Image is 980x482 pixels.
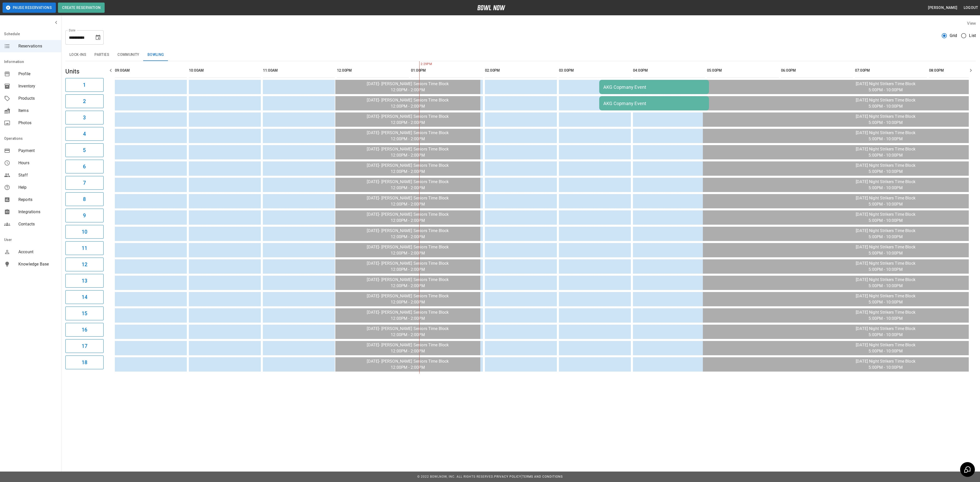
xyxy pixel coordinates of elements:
button: 18 [65,356,104,369]
span: Contacts [18,221,57,227]
button: Pause Reservations [3,3,56,13]
span: Hours [18,160,57,166]
button: 13 [65,274,104,288]
button: 1 [65,78,104,92]
button: Create Reservation [58,3,105,13]
div: AKG Copmany Event [603,101,705,106]
button: 4 [65,127,104,141]
a: Terms and Conditions [522,475,563,478]
span: Reservations [18,43,57,49]
span: Reports [18,197,57,203]
span: Grid [950,33,957,39]
th: 12:00PM [337,63,409,78]
button: 5 [65,143,104,157]
h6: 12 [82,260,87,269]
button: Bowling [143,49,168,61]
th: 10:00AM [189,63,261,78]
button: 16 [65,323,104,337]
h6: 11 [82,244,87,252]
button: 17 [65,339,104,353]
button: 12 [65,258,104,271]
h6: 5 [83,146,86,154]
button: 15 [65,307,104,320]
button: 9 [65,209,104,222]
th: 09:00AM [115,63,187,78]
h6: 18 [82,358,87,366]
h6: 17 [82,342,87,350]
span: Payment [18,148,57,154]
h6: 2 [83,97,86,105]
span: Integrations [18,209,57,215]
button: 8 [65,192,104,206]
span: Inventory [18,83,57,89]
span: Products [18,95,57,102]
button: 6 [65,160,104,173]
h6: 10 [82,228,87,236]
h6: 6 [83,162,86,171]
button: 10 [65,225,104,239]
span: Profile [18,71,57,77]
button: Logout [962,3,980,12]
label: View [967,21,976,26]
span: Photos [18,120,57,126]
h6: 13 [82,277,87,285]
h6: 4 [83,130,86,138]
button: 14 [65,290,104,304]
button: [PERSON_NAME] [926,3,959,12]
span: Help [18,184,57,191]
span: Items [18,108,57,114]
img: logo [477,5,505,10]
a: Privacy Policy [494,475,521,478]
button: 11 [65,241,104,255]
h6: 1 [83,81,86,89]
button: Lock-ins [65,49,90,61]
button: 2 [65,94,104,108]
th: 11:00AM [263,63,335,78]
button: Choose date, selected date is Oct 14, 2025 [93,32,103,43]
h6: 9 [83,211,86,220]
button: 7 [65,176,104,190]
button: Community [113,49,143,61]
h6: 16 [82,326,87,334]
span: Staff [18,172,57,178]
button: Parties [90,49,113,61]
span: List [969,33,976,39]
span: Knowledge Base [18,261,57,267]
span: 2:29PM [419,62,421,67]
h6: 7 [83,179,86,187]
span: © 2022 BowlNow, Inc. All Rights Reserved. [417,475,494,478]
div: AKG Copmany Event [603,84,705,90]
div: inventory tabs [65,49,976,61]
span: Account [18,249,57,255]
h5: Units [65,67,104,75]
h6: 3 [83,113,86,122]
h6: 15 [82,309,87,318]
h6: 14 [82,293,87,301]
button: 3 [65,111,104,124]
h6: 8 [83,195,86,203]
